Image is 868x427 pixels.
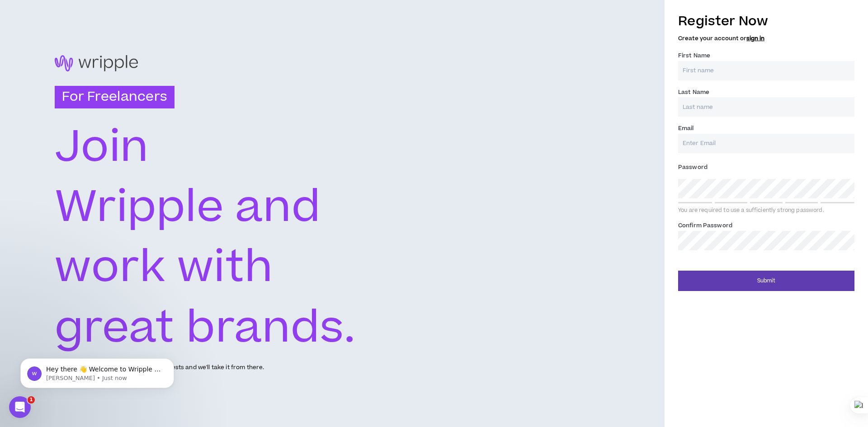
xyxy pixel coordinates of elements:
h3: Register Now [678,12,854,31]
span: Password [678,163,708,171]
iframe: Intercom notifications message [7,339,188,403]
div: You are required to use a sufficiently strong password. [678,207,854,214]
text: great brands. [55,297,356,360]
input: Last name [678,97,854,117]
label: Email [678,121,694,136]
label: Confirm Password [678,218,732,233]
input: Enter Email [678,134,854,153]
h3: For Freelancers [55,86,175,108]
button: Submit [678,271,854,291]
label: Last Name [678,85,709,99]
h5: Create your account or [678,35,854,42]
text: Wripple and [55,176,321,239]
text: work with [55,236,273,299]
label: First Name [678,48,710,63]
iframe: Intercom live chat [9,396,31,418]
a: sign in [746,34,764,42]
input: First name [678,61,854,80]
span: 1 [28,396,35,404]
text: Join [55,116,149,179]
